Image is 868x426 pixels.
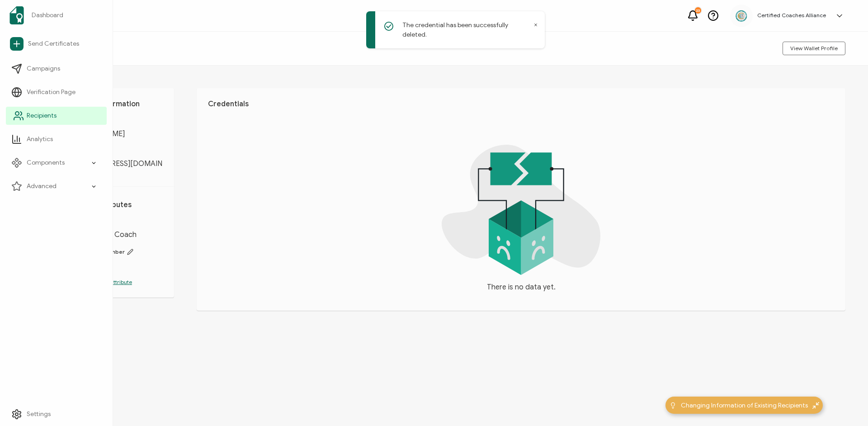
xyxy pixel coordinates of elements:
[68,147,163,155] span: E-MAIL:
[757,12,826,19] h5: Certified Coaches Alliance
[68,278,163,286] p: Add another attribute
[68,99,163,109] h1: Personal Information
[27,88,75,97] span: Verification Page
[27,182,57,191] span: Advanced
[27,111,57,120] span: Recipients
[27,64,60,73] span: Campaigns
[6,130,107,148] a: Analytics
[68,260,163,269] span: SC957756
[68,248,163,256] span: Certification Number
[9,6,24,24] img: sertifier-logomark-colored.svg
[68,159,163,177] span: [EMAIL_ADDRESS][DOMAIN_NAME]
[6,83,107,101] a: Verification Page
[402,20,531,39] p: The credential has been successfully deleted.
[6,405,107,423] a: Settings
[6,107,107,125] a: Recipients
[68,230,163,239] span: Certified LIFE Coach
[68,129,163,138] span: [PERSON_NAME]
[27,410,51,419] span: Settings
[823,383,868,426] iframe: Chat Widget
[28,39,79,48] span: Send Certificates
[735,9,748,23] img: 2aa27aa7-df99-43f9-bc54-4d90c804c2bd.png
[6,33,107,54] a: Send Certificates
[68,218,163,226] span: Designation
[783,42,845,55] button: View Wallet Profile
[208,99,834,109] h1: Credentials
[68,200,163,209] h1: Custom Attributes
[487,282,556,293] span: There is no data yet.
[681,401,808,410] span: Changing Information of Existing Recipients
[27,135,53,144] span: Analytics
[27,158,65,167] span: Components
[68,118,163,125] span: FULL NAME:
[6,3,107,28] a: Dashboard
[32,11,63,20] span: Dashboard
[790,46,838,51] span: View Wallet Profile
[695,7,701,14] div: 23
[812,402,819,409] img: minimize-icon.svg
[442,145,600,275] img: nodata.svg
[6,60,107,78] a: Campaigns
